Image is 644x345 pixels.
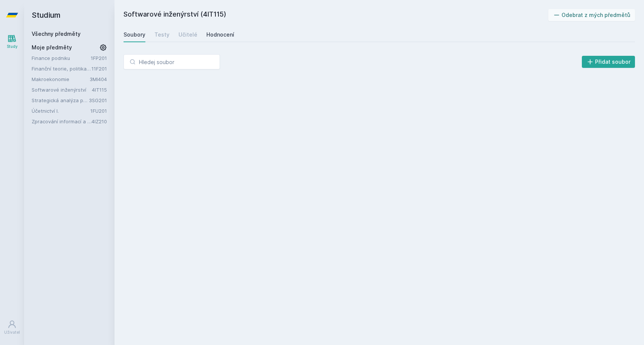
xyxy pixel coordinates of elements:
[124,54,220,69] input: Hledej soubor
[206,27,234,42] a: Hodnocení
[90,108,107,114] a: 1FU201
[32,65,92,72] a: Finanční teorie, politika a instituce
[2,30,23,53] a: Study
[91,55,107,61] a: 1FP201
[92,118,107,124] a: 4IZ210
[89,97,107,103] a: 3SG201
[32,86,92,94] a: Softwarové inženýrství
[90,76,107,82] a: 3MI404
[32,75,90,83] a: Makroekonomie
[206,31,234,38] div: Hodnocení
[32,54,91,62] a: Finance podniku
[92,87,107,93] a: 4IT115
[124,9,548,21] h2: Softwarové inženýrství (4IT115)
[124,31,145,38] div: Soubory
[92,66,107,72] a: 11F201
[4,330,20,335] div: Uživatel
[124,27,145,42] a: Soubory
[154,31,169,38] div: Testy
[179,31,197,38] div: Učitelé
[32,31,81,37] a: Všechny předměty
[2,316,23,339] a: Uživatel
[32,97,89,104] a: Strategická analýza pro informatiky a statistiky
[7,44,18,49] div: Study
[32,44,72,51] span: Moje předměty
[548,9,635,21] button: Odebrat z mých předmětů
[32,107,90,115] a: Účetnictví I.
[32,118,92,125] a: Zpracování informací a znalostí
[154,27,169,42] a: Testy
[582,56,635,68] button: Přidat soubor
[179,27,197,42] a: Učitelé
